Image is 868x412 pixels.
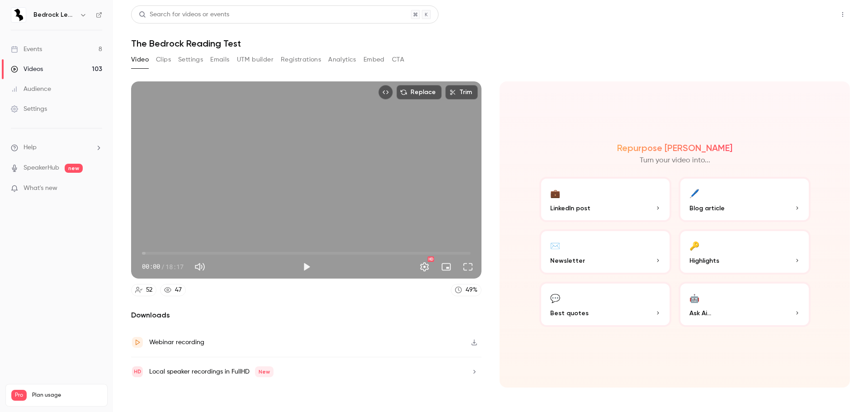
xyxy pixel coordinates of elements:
[679,229,811,275] button: 🔑Highlights
[689,308,711,318] span: Ask Ai...
[689,291,699,305] div: 🤖
[24,163,59,173] a: SpeakerHub
[11,8,26,22] img: Bedrock Learning
[550,291,560,305] div: 💬
[378,85,393,99] button: Embed video
[142,262,160,271] span: 00:00
[437,258,455,276] button: Turn on miniplayer
[131,52,149,67] button: Video
[550,238,560,252] div: ✉️
[175,285,182,295] div: 47
[396,85,442,99] button: Replace
[146,285,152,295] div: 52
[24,184,57,193] span: What's new
[11,143,102,152] li: help-dropdown-opener
[550,308,589,318] span: Best quotes
[11,65,43,74] div: Videos
[178,52,203,67] button: Settings
[24,143,37,152] span: Help
[165,262,184,271] span: 18:17
[11,390,27,401] span: Pro
[793,5,828,24] button: Share
[689,186,699,200] div: 🖊️
[328,52,356,67] button: Analytics
[466,285,477,295] div: 49 %
[550,204,590,213] span: LinkedIn post
[131,310,481,321] h2: Downloads
[392,52,404,67] button: CTA
[255,366,274,377] span: New
[451,284,481,296] a: 49%
[679,282,811,327] button: 🤖Ask Ai...
[835,7,850,22] button: Top Bar Actions
[689,204,725,213] span: Blog article
[11,104,47,114] div: Settings
[149,366,274,377] div: Local speaker recordings in FullHD
[539,282,671,327] button: 💬Best quotes
[65,164,83,173] span: new
[689,238,699,252] div: 🔑
[11,45,42,54] div: Events
[11,85,51,94] div: Audience
[428,256,434,262] div: HD
[617,142,732,153] h2: Repurpose [PERSON_NAME]
[415,258,434,276] button: Settings
[91,185,102,193] iframe: Noticeable Trigger
[160,284,186,296] a: 47
[161,262,165,271] span: /
[550,186,560,200] div: 💼
[363,52,385,67] button: Embed
[539,229,671,275] button: ✉️Newsletter
[297,258,316,276] button: Play
[459,258,477,276] button: Full screen
[237,52,274,67] button: UTM builder
[539,177,671,222] button: 💼LinkedIn post
[33,10,76,19] h6: Bedrock Learning
[689,256,719,265] span: Highlights
[131,284,156,296] a: 52
[679,177,811,222] button: 🖊️Blog article
[139,10,229,19] div: Search for videos or events
[550,256,585,265] span: Newsletter
[191,258,209,276] button: Mute
[156,52,171,67] button: Clips
[32,392,102,399] span: Plan usage
[131,38,850,49] h1: The Bedrock Reading Test
[210,52,229,67] button: Emails
[142,262,184,271] div: 00:00
[445,85,478,99] button: Trim
[281,52,321,67] button: Registrations
[149,337,204,348] div: Webinar recording
[640,155,710,166] p: Turn your video into...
